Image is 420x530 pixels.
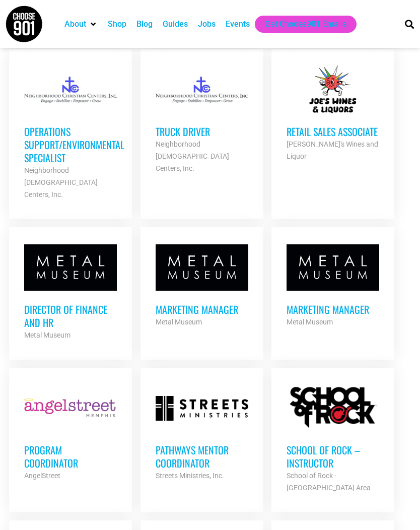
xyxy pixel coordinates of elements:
[287,472,371,492] strong: School of Rock - [GEOGRAPHIC_DATA] Area
[163,18,188,30] a: Guides
[271,227,394,343] a: Marketing Manager Metal Museum
[156,140,229,172] strong: Neighborhood [DEMOGRAPHIC_DATA] Centers, Inc.
[59,16,103,33] div: About
[156,443,248,470] h3: Pathways Mentor Coordinator
[24,331,71,339] strong: Metal Museum
[9,227,132,356] a: Director of Finance and HR Metal Museum
[136,18,153,30] a: Blog
[9,49,132,216] a: Operations Support/Environmental Specialist Neighborhood [DEMOGRAPHIC_DATA] Centers, Inc.
[271,49,394,177] a: Retail Sales Associate [PERSON_NAME]'s Wines and Liquor
[265,18,346,30] a: Get Choose901 Emails
[287,318,333,326] strong: Metal Museum
[24,166,98,198] strong: Neighborhood [DEMOGRAPHIC_DATA] Centers, Inc.
[24,443,117,470] h3: Program Coordinator
[401,16,418,32] div: Search
[24,472,60,480] strong: AngelStreet
[59,16,391,33] nav: Main nav
[287,125,379,138] h3: Retail Sales Associate
[287,303,379,316] h3: Marketing Manager
[287,140,378,160] strong: [PERSON_NAME]'s Wines and Liquor
[271,368,394,509] a: School of Rock – Instructor School of Rock - [GEOGRAPHIC_DATA] Area
[156,318,202,326] strong: Metal Museum
[226,18,250,30] a: Events
[64,18,86,30] a: About
[24,303,117,329] h3: Director of Finance and HR
[287,443,379,470] h3: School of Rock – Instructor
[156,472,224,480] strong: Streets Ministries, Inc.
[198,18,216,30] a: Jobs
[141,49,263,189] a: Truck Driver Neighborhood [DEMOGRAPHIC_DATA] Centers, Inc.
[24,125,117,164] h3: Operations Support/Environmental Specialist
[141,227,263,343] a: Marketing Manager Metal Museum
[9,368,132,497] a: Program Coordinator AngelStreet
[156,125,248,138] h3: Truck Driver
[108,18,126,30] a: Shop
[156,303,248,316] h3: Marketing Manager
[141,368,263,497] a: Pathways Mentor Coordinator Streets Ministries, Inc.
